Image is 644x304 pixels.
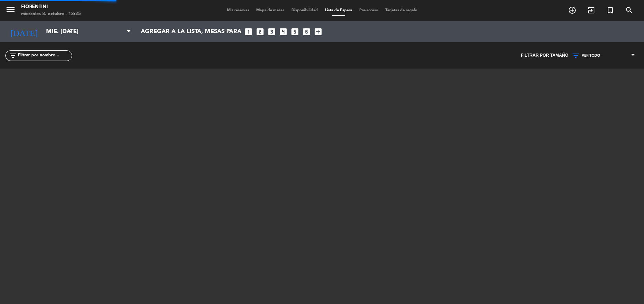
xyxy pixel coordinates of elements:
[267,27,276,36] i: looks_3
[9,51,17,60] i: filter_list
[244,27,253,36] i: looks_one
[5,24,43,39] i: [DATE]
[279,27,288,36] i: looks_4
[321,8,356,12] span: Lista de Espera
[223,8,253,12] span: Mis reservas
[5,4,16,15] i: menu
[606,6,614,14] i: turned_in_not
[141,29,241,35] span: Agregar a la lista, mesas para
[17,52,72,60] input: Filtrar por nombre...
[255,27,265,36] i: looks_two
[382,8,421,12] span: Tarjetas de regalo
[625,6,633,14] i: search
[521,52,568,59] span: Filtrar por tamaño
[21,4,81,11] div: Fiorentini
[587,6,595,14] i: exit_to_app
[253,8,288,12] span: Mapa de mesas
[314,27,323,36] i: add_box
[290,27,299,36] i: looks_5
[288,8,321,12] span: Disponibilidad
[582,54,600,58] span: VER TODO
[5,4,16,17] button: menu
[568,6,576,14] i: add_circle_outline
[65,27,74,36] i: arrow_drop_down
[356,8,382,12] span: Pre-acceso
[302,27,311,36] i: looks_6
[21,11,81,18] div: miércoles 8. octubre - 13:25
